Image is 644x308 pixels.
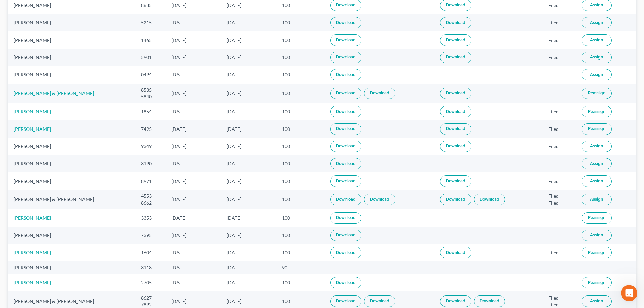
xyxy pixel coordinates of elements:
[141,160,160,167] div: 3190
[33,8,81,15] p: Active in the last 15m
[548,37,571,44] div: Filed
[440,52,471,63] a: Download
[440,295,471,307] a: Download
[14,71,130,78] div: [PERSON_NAME]
[277,227,324,244] td: 100
[14,54,130,61] div: [PERSON_NAME]
[6,207,129,219] textarea: Message…
[582,34,612,46] button: Assign
[141,294,160,301] div: 8627
[582,69,612,80] button: Assign
[221,138,276,155] td: [DATE]
[548,19,571,26] div: Filed
[221,31,276,49] td: [DATE]
[221,103,276,120] td: [DATE]
[330,123,361,135] a: Download
[590,54,603,60] span: Assign
[21,221,27,227] button: Gif picker
[440,247,471,258] a: Download
[277,14,324,31] td: 100
[166,103,221,120] td: [DATE]
[330,34,361,46] a: Download
[590,232,603,238] span: Assign
[221,155,276,172] td: [DATE]
[548,2,571,9] div: Filed
[440,17,471,28] a: Download
[141,93,160,100] div: 5840
[221,190,276,209] td: [DATE]
[4,3,17,16] button: go back
[166,138,221,155] td: [DATE]
[221,274,276,291] td: [DATE]
[330,88,361,99] a: Download
[141,178,160,185] div: 8971
[166,261,221,274] td: [DATE]
[330,194,361,205] a: Download
[14,178,130,185] div: [PERSON_NAME]
[588,215,605,220] span: Reassign
[14,280,51,285] a: [PERSON_NAME]
[14,143,130,150] div: [PERSON_NAME]
[221,172,276,190] td: [DATE]
[277,209,324,227] td: 100
[277,261,324,274] td: 90
[548,249,571,256] div: Filed
[33,3,77,8] h1: [PERSON_NAME]
[277,49,324,66] td: 100
[277,172,324,190] td: 100
[14,37,130,44] div: [PERSON_NAME]
[166,244,221,261] td: [DATE]
[588,109,605,114] span: Reassign
[364,88,395,99] a: Download
[548,108,571,115] div: Filed
[582,295,612,307] button: Assign
[277,120,324,138] td: 100
[621,285,637,301] iframe: Intercom live chat
[277,244,324,261] td: 100
[277,155,324,172] td: 100
[277,31,324,49] td: 100
[364,295,395,307] a: Download
[106,3,119,16] button: Home
[582,212,612,224] button: Reassign
[221,49,276,66] td: [DATE]
[330,230,361,241] a: Download
[221,261,276,274] td: [DATE]
[141,126,160,133] div: 7495
[14,109,51,114] a: [PERSON_NAME]
[277,274,324,291] td: 100
[440,106,471,117] a: Download
[141,264,160,271] div: 3118
[330,106,361,117] a: Download
[582,175,612,187] button: Assign
[141,19,160,26] div: 5215
[582,247,612,258] button: Reassign
[590,143,603,149] span: Assign
[11,74,105,120] div: The court has added a new Credit Counseling Field that we need to update upon filing. Please remo...
[582,106,612,117] button: Reassign
[277,84,324,103] td: 100
[11,125,64,129] div: [PERSON_NAME] • [DATE]
[330,141,361,152] a: Download
[590,161,603,166] span: Assign
[330,277,361,288] a: Download
[166,14,221,31] td: [DATE]
[5,53,111,124] div: 🚨ATTN: [GEOGRAPHIC_DATA] of [US_STATE]The court has added a new Credit Counseling Field that we n...
[141,215,160,221] div: 3353
[141,143,160,150] div: 9349
[330,17,361,28] a: Download
[141,199,160,206] div: 8662
[166,172,221,190] td: [DATE]
[440,34,471,46] a: Download
[14,196,130,203] div: [PERSON_NAME] & [PERSON_NAME]
[330,158,361,169] a: Download
[14,232,130,239] div: [PERSON_NAME]
[364,194,395,205] a: Download
[166,227,221,244] td: [DATE]
[166,209,221,227] td: [DATE]
[440,123,471,135] a: Download
[548,193,571,199] div: Filed
[14,250,51,255] a: [PERSON_NAME]
[590,20,603,25] span: Assign
[590,197,603,202] span: Assign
